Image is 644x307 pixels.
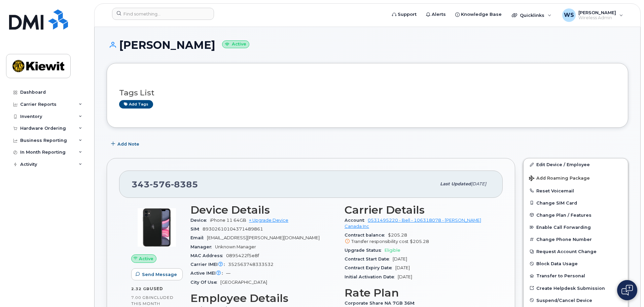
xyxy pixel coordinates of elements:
span: Device [190,218,210,223]
span: [DATE] [395,265,410,270]
span: Suspend/Cancel Device [536,298,592,303]
span: 7.00 GB [131,295,149,300]
a: 0531495220 - Bell - 106318078 - [PERSON_NAME] Canada Inc [345,218,481,229]
button: Change Phone Number [524,233,628,245]
span: 2.32 GB [131,286,150,291]
span: Initial Activation Date [345,274,398,279]
span: Active IMEI [190,271,226,276]
span: 89302610104371489861 [203,226,263,232]
button: Change Plan / Features [524,209,628,221]
span: Add Note [117,141,139,147]
span: $205.28 [345,233,491,245]
span: 352563748333532 [228,262,274,267]
button: Transfer to Personal [524,270,628,282]
span: $205.28 [410,239,429,244]
button: Change SIM Card [524,197,628,209]
span: Contract Expiry Date [345,265,395,270]
span: Carrier IMEI [190,262,228,267]
span: Last updated [440,181,471,186]
span: Manager [190,244,215,249]
h3: Rate Plan [345,287,491,299]
span: — [226,271,230,276]
span: [DATE] [393,256,407,262]
span: Unknown Manager [215,244,256,249]
span: 343 [132,179,198,189]
a: Create Helpdesk Submission [524,282,628,294]
span: included this month [131,295,174,306]
button: Enable Call Forwarding [524,221,628,233]
span: City Of Use [190,280,220,285]
span: Send Message [142,271,177,278]
span: 8385 [171,179,198,189]
span: Enable Call Forwarding [536,225,591,230]
span: [GEOGRAPHIC_DATA] [220,280,267,285]
span: Contract balance [345,233,388,238]
button: Send Message [131,268,183,280]
span: Contract Start Date [345,256,393,262]
span: Email [190,235,207,240]
a: Edit Device / Employee [524,158,628,171]
img: Open chat [621,285,633,296]
span: SIM [190,226,203,232]
span: Active [139,255,153,262]
a: Add tags [119,100,153,109]
span: [DATE] [471,181,486,186]
h3: Device Details [190,204,336,216]
button: Suspend/Cancel Device [524,294,628,306]
img: iPhone_11.jpg [137,207,177,248]
button: Request Account Change [524,245,628,257]
span: 0895422f5e8f [226,253,259,258]
span: [DATE] [398,274,412,279]
span: Change Plan / Features [536,212,592,217]
button: Reset Voicemail [524,185,628,197]
span: MAC Address [190,253,226,258]
button: Add Note [107,138,145,150]
span: Transfer responsibility cost [351,239,408,244]
span: 576 [150,179,171,189]
small: Active [222,40,249,48]
h3: Employee Details [190,292,336,304]
span: Account [345,218,368,223]
button: Block Data Usage [524,257,628,270]
span: used [150,286,163,291]
span: [EMAIL_ADDRESS][PERSON_NAME][DOMAIN_NAME] [207,235,320,240]
h1: [PERSON_NAME] [107,39,628,51]
h3: Tags List [119,89,616,97]
span: Upgrade Status [345,248,385,253]
span: Corporate Share NA 7GB 36M [345,301,418,306]
span: Eligible [385,248,400,253]
button: Add Roaming Package [524,171,628,185]
span: Add Roaming Package [529,176,590,182]
a: + Upgrade Device [249,218,288,223]
h3: Carrier Details [345,204,491,216]
span: iPhone 11 64GB [210,218,246,223]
